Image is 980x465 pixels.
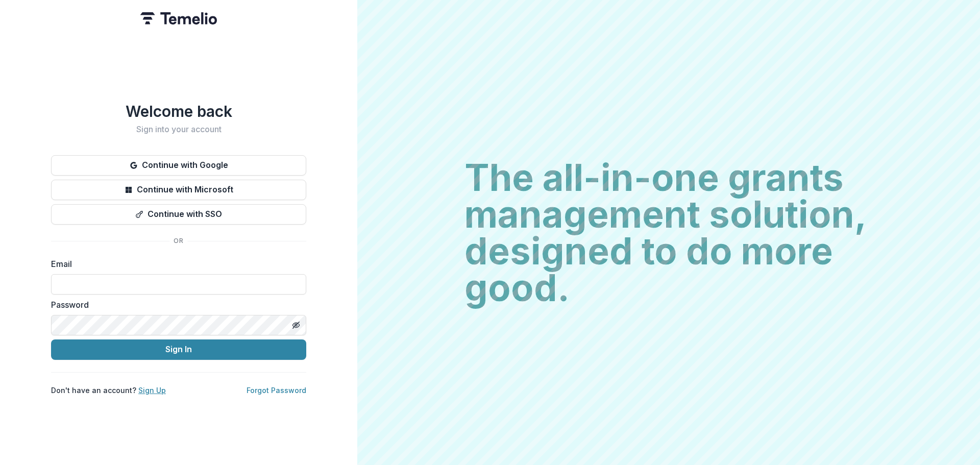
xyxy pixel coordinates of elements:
img: Temelio [140,12,217,25]
h1: Welcome back [51,102,306,120]
label: Email [51,258,300,270]
button: Sign In [51,339,306,360]
button: Continue with Microsoft [51,180,306,200]
button: Continue with SSO [51,204,306,225]
p: Don't have an account? [51,385,166,396]
a: Sign Up [138,386,166,395]
a: Forgot Password [247,386,306,395]
h2: Sign into your account [51,125,306,134]
button: Continue with Google [51,155,306,176]
button: Toggle password visibility [288,317,304,333]
label: Password [51,299,300,311]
